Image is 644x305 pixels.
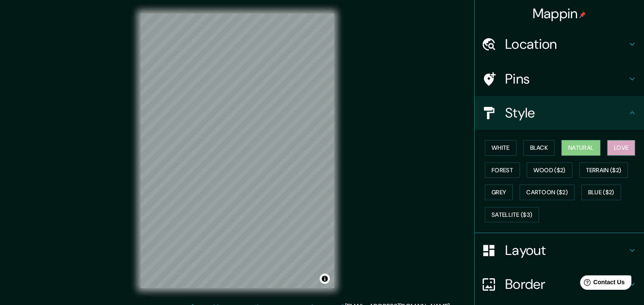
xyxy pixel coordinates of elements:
div: Location [475,27,644,61]
canvas: Map [141,14,334,288]
button: Black [523,140,555,156]
h4: Layout [505,242,627,259]
button: Cartoon ($2) [520,185,575,200]
h4: Border [505,276,627,293]
h4: Location [505,36,627,53]
button: Terrain ($2) [579,162,628,178]
button: Blue ($2) [581,185,621,200]
img: pin-icon.png [579,11,586,18]
h4: Style [505,104,627,121]
button: Forest [485,162,520,178]
h4: Pins [505,70,627,87]
button: Grey [485,185,513,200]
h4: Mappin [533,5,586,22]
button: Natural [561,140,600,156]
div: Style [475,96,644,130]
button: Wood ($2) [527,162,572,178]
button: Satellite ($3) [485,207,539,223]
button: Love [607,140,635,156]
div: Layout [475,233,644,267]
button: Toggle attribution [320,274,330,284]
iframe: Help widget launcher [569,272,635,296]
button: White [485,140,517,156]
div: Border [475,267,644,301]
div: Pins [475,62,644,96]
